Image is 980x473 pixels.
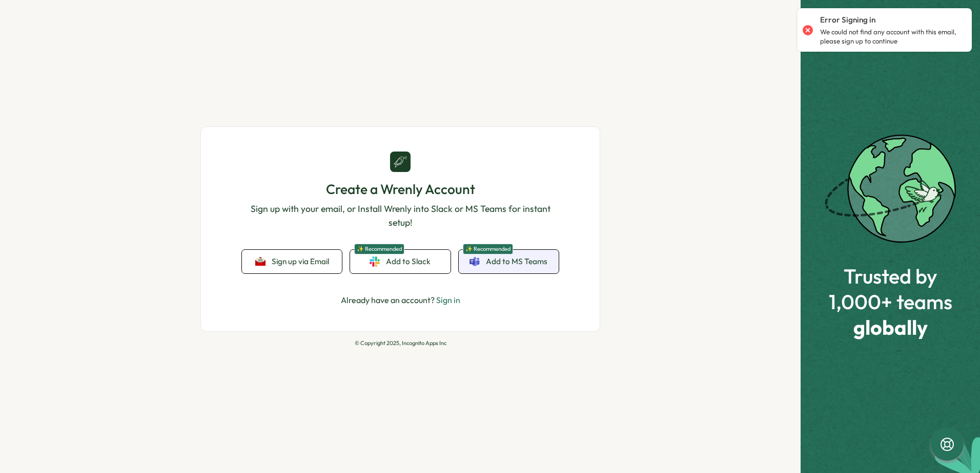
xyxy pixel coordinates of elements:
[242,250,342,273] button: Sign up via Email
[272,257,329,266] span: Sign up via Email
[350,250,450,273] a: ✨ RecommendedAdd to Slack
[386,256,431,267] span: Add to Slack
[459,250,559,273] a: ✨ RecommendedAdd to MS Teams
[829,290,952,313] span: 1,000+ teams
[354,244,404,254] span: ✨ Recommended
[200,340,600,347] p: © Copyright 2025, Incognito Apps Inc
[242,180,559,198] h1: Create a Wrenly Account
[436,295,460,305] a: Sign in
[486,256,547,267] span: Add to MS Teams
[463,244,513,254] span: ✨ Recommended
[829,316,952,338] span: globally
[829,265,952,287] span: Trusted by
[341,294,460,307] p: Already have an account?
[242,202,559,229] p: Sign up with your email, or Install Wrenly into Slack or MS Teams for instant setup!
[820,28,962,46] p: We could not find any account with this email, please sign up to continue
[820,14,875,26] p: Error Signing in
